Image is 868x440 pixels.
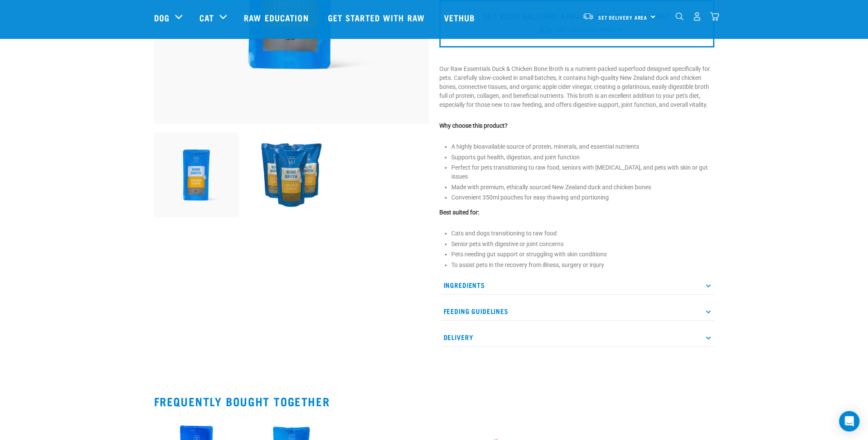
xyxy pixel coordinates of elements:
a: Get started with Raw [319,0,435,35]
li: Convenient 350ml pouches for easy thawing and portioning [451,193,714,202]
li: Supports gut health, digestion, and joint function [451,153,714,162]
p: Our Raw Essentials Duck & Chicken Bone Broth is a nutrient-packed superfood designed specifically... [439,65,714,109]
a: Dog [154,11,170,24]
div: Open Intercom Messenger [839,411,859,431]
img: user.png [693,12,701,21]
strong: Why choose this product? [439,122,508,129]
a: Vethub [435,0,486,35]
li: Senior pets with digestive or joint concerns [451,240,714,249]
img: home-icon-1@2x.png [675,12,684,21]
a: Cat [199,11,214,24]
li: A highly bioavailable source of protein, minerals, and essential nutrients [451,142,714,151]
li: Perfect for pets transitioning to raw food, seniors with [MEDICAL_DATA], and pets with skin or gu... [451,163,714,181]
strong: Best suited for: [439,209,479,216]
span: Set Delivery Area [598,16,648,19]
p: Ingredients [439,276,714,295]
p: Delivery [439,328,714,347]
img: CD Broth [249,132,334,217]
a: Raw Education [235,0,319,35]
h2: Frequently bought together [154,395,714,408]
img: RE Product Shoot 2023 Nov8793 1 [154,132,239,217]
li: Pets needing gut support or struggling with skin conditions [451,250,714,259]
p: Feeding Guidelines [439,302,714,321]
li: Cats and dogs transitioning to raw food [451,229,714,238]
img: home-icon@2x.png [710,12,719,21]
li: To assist pets in the recovery from illness, surgery or injury [451,261,714,270]
li: Made with premium, ethically sourced New Zealand duck and chicken bones [451,183,714,192]
img: van-moving.png [582,12,594,20]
